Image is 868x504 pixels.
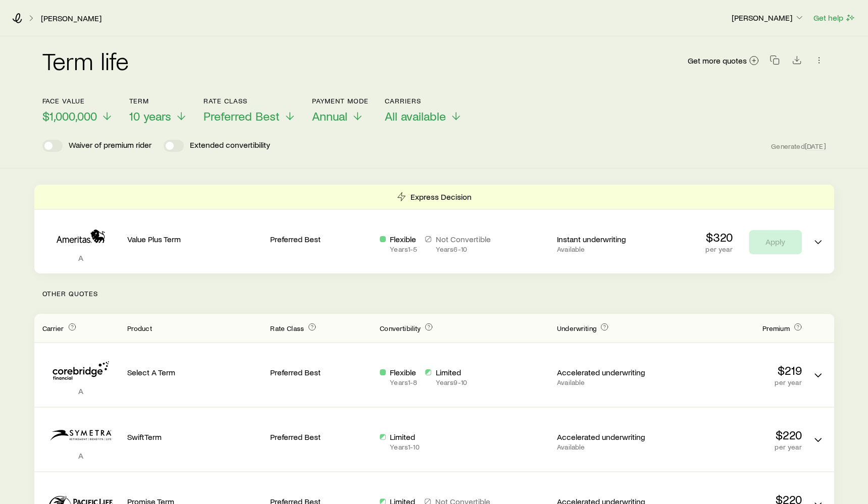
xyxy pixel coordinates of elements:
p: per year [667,378,802,386]
a: Get more quotes [687,55,759,67]
a: Download CSV [790,57,804,67]
h2: Term life [42,48,129,73]
span: $1,000,000 [42,109,97,123]
p: Payment Mode [312,97,369,105]
p: Years 1 - 5 [390,245,417,253]
span: [DATE] [805,142,826,151]
button: Payment ModeAnnual [312,97,369,124]
p: Extended convertibility [190,140,270,152]
p: $220 [667,428,802,442]
div: Term quotes [34,185,834,273]
p: Other Quotes [34,273,834,314]
p: A [42,451,119,461]
button: Face value$1,000,000 [42,97,113,124]
button: Term10 years [129,97,187,124]
p: Not Convertible [435,234,490,244]
span: Premium [762,324,789,332]
a: [PERSON_NAME] [40,14,102,23]
p: Available [557,443,658,451]
span: Annual [312,109,347,123]
p: Available [557,245,658,253]
p: per year [667,443,802,451]
p: Carriers [385,97,462,105]
p: Waiver of premium rider [69,140,151,152]
button: CarriersAll available [385,97,462,124]
span: Rate Class [270,324,304,332]
p: Term [129,97,187,105]
p: Preferred Best [270,367,372,377]
p: Face value [42,97,113,105]
p: Available [557,378,658,386]
p: Select A Term [127,367,263,377]
p: A [42,253,119,263]
p: Years 9 - 10 [435,378,467,386]
span: Carrier [42,324,64,332]
span: Underwriting [557,324,596,332]
p: Value Plus Term [127,234,263,244]
span: Convertibility [380,324,421,332]
span: Preferred Best [203,109,280,123]
p: Express Decision [411,192,472,202]
button: [PERSON_NAME] [731,12,805,24]
span: Get more quotes [688,57,747,65]
p: Flexible [390,234,417,244]
span: Product [127,324,152,332]
button: Rate ClassPreferred Best [203,97,296,124]
span: Generated [771,142,826,151]
p: $320 [705,230,732,244]
p: SwiftTerm [127,432,263,442]
span: All available [385,109,446,123]
p: [PERSON_NAME] [732,13,804,23]
p: Limited [390,432,419,442]
p: Preferred Best [270,432,372,442]
p: Preferred Best [270,234,372,244]
span: 10 years [129,109,171,123]
p: Limited [435,367,467,377]
p: Years 6 - 10 [435,245,490,253]
p: Accelerated underwriting [557,367,658,377]
p: Years 1 - 8 [390,378,417,386]
p: A [42,386,119,396]
p: Rate Class [203,97,296,105]
p: Accelerated underwriting [557,432,658,442]
p: Instant underwriting [557,234,658,244]
button: Get help [813,12,856,24]
p: Flexible [390,367,417,377]
button: Apply [749,230,802,254]
p: per year [705,245,732,253]
p: $219 [667,363,802,377]
p: Years 1 - 10 [390,443,419,451]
